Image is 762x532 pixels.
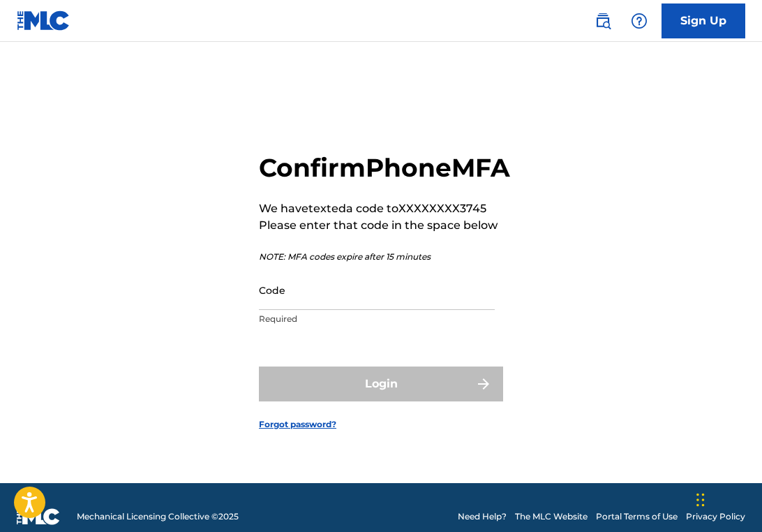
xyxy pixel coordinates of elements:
[589,7,617,35] a: Public Search
[259,313,495,325] p: Required
[259,152,510,184] h2: Confirm Phone MFA
[631,13,648,29] img: help
[596,510,678,523] a: Portal Terms of Use
[662,3,745,38] a: Sign Up
[595,13,611,29] img: search
[259,418,336,431] a: Forgot password?
[692,465,762,532] iframe: Chat Widget
[259,200,510,217] p: We have texted a code to XXXXXXXX3745
[686,510,745,523] a: Privacy Policy
[259,217,510,234] p: Please enter that code in the space below
[515,510,588,523] a: The MLC Website
[625,7,653,35] div: Help
[458,510,507,523] a: Need Help?
[77,510,239,523] span: Mechanical Licensing Collective © 2025
[17,10,70,31] img: MLC Logo
[17,508,60,525] img: logo
[259,251,510,263] p: NOTE: MFA codes expire after 15 minutes
[696,479,705,521] div: Drag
